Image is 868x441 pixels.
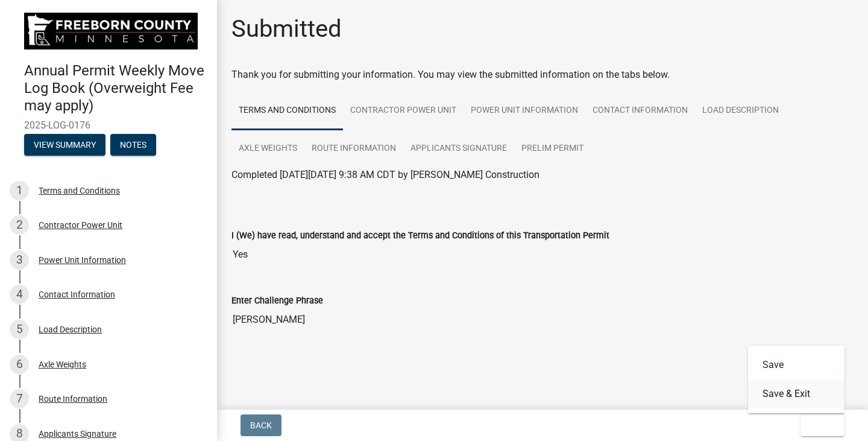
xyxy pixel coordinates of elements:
button: Exit [800,414,844,436]
button: Save & Exit [748,379,844,408]
div: 4 [10,285,29,304]
div: Route Information [39,395,107,403]
a: Route Information [304,130,403,168]
span: Back [250,420,272,430]
div: Applicants Signature [39,430,116,438]
div: Thank you for submitting your information. You may view the submitted information on the tabs below. [231,68,854,82]
span: 2025-LOG-0176 [24,119,193,131]
div: 2 [10,215,29,235]
img: Freeborn County, Minnesota [24,13,198,49]
span: Completed [DATE][DATE] 9:38 AM CDT by [PERSON_NAME] Construction [231,169,539,180]
a: Power Unit Information [464,92,585,130]
div: 7 [10,389,29,408]
span: Exit [810,420,828,430]
a: Load Description [695,92,786,130]
div: Power Unit Information [39,256,126,264]
div: 1 [10,181,29,200]
button: Back [241,414,281,436]
div: Contractor Power Unit [39,221,122,229]
button: Notes [110,134,156,156]
div: Axle Weights [39,360,86,369]
div: Load Description [39,325,102,334]
button: Save [748,351,844,379]
wm-modal-confirm: Summary [24,141,105,150]
h4: Annual Permit Weekly Move Log Book (Overweight Fee may apply) [24,62,207,114]
div: Terms and Conditions [39,186,120,195]
div: 6 [10,355,29,374]
button: View Summary [24,134,105,156]
a: Contact Information [585,92,695,130]
div: 3 [10,250,29,270]
a: Terms and Conditions [231,92,343,130]
div: 5 [10,320,29,339]
label: Enter Challenge Phrase [231,297,323,305]
wm-modal-confirm: Notes [110,141,156,150]
div: Contact Information [39,290,115,299]
a: Axle Weights [231,130,304,168]
h1: Submitted [231,14,342,43]
label: I (We) have read, understand and accept the Terms and Conditions of this Transportation Permit [231,232,609,240]
a: Applicants Signature [403,130,514,168]
a: Contractor Power Unit [343,92,464,130]
a: Prelim Permit [514,130,591,168]
div: Exit [748,346,844,413]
